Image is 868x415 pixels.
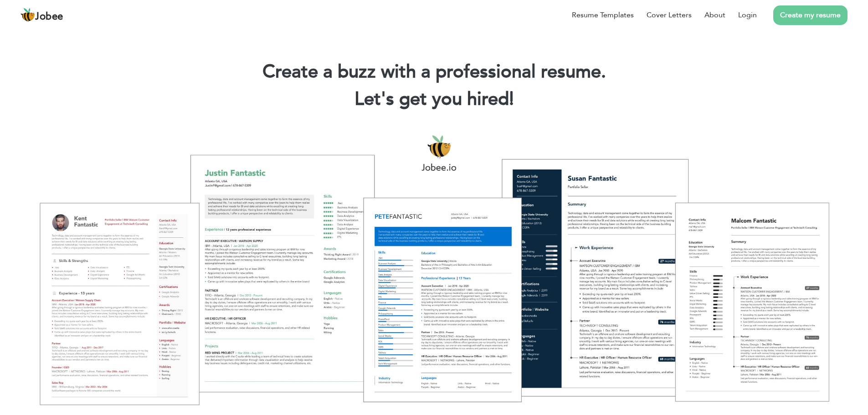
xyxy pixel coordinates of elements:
[21,8,63,22] a: Jobee
[14,60,854,84] h1: Create a buzz with a professional resume.
[35,12,63,22] span: Jobee
[647,10,692,20] a: Cover Letters
[738,10,757,20] a: Login
[399,87,514,112] span: get you hired!
[572,10,634,20] a: Resume Templates
[704,10,725,20] a: About
[21,8,35,22] img: jobee.io
[773,5,847,25] a: Create my resume
[14,87,854,111] h2: Let's
[509,87,514,112] span: |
